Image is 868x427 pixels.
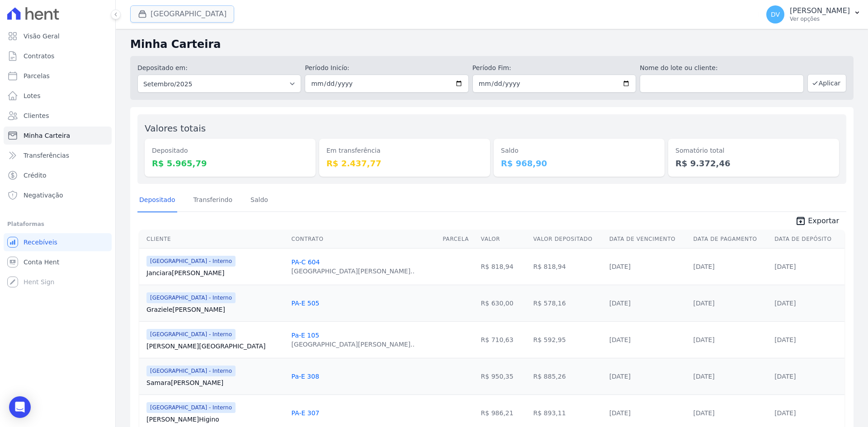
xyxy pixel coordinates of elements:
div: [GEOGRAPHIC_DATA][PERSON_NAME].. [292,340,415,349]
div: [GEOGRAPHIC_DATA][PERSON_NAME].. [292,267,415,276]
td: R$ 710,63 [477,321,530,358]
span: Crédito [24,171,47,180]
a: [DATE] [693,373,714,380]
a: Clientes [4,107,112,125]
a: [DATE] [609,263,631,270]
dd: R$ 2.437,77 [326,157,483,169]
div: Plataformas [7,219,108,230]
a: [DATE] [774,336,796,343]
a: Pa-E 105 [292,332,319,339]
dt: Em transferência [326,146,483,155]
label: Período Fim: [472,63,636,73]
span: [GEOGRAPHIC_DATA] - Interno [146,366,236,376]
a: Contratos [4,47,112,65]
button: [GEOGRAPHIC_DATA] [130,5,234,23]
dt: Somatório total [675,146,832,155]
div: Open Intercom Messenger [9,396,31,418]
span: Parcelas [24,71,50,80]
td: R$ 818,94 [530,248,606,285]
a: Transferindo [192,189,235,212]
a: unarchive Exportar [788,216,846,228]
a: Transferências [4,146,112,164]
td: R$ 592,95 [530,321,606,358]
a: [DATE] [609,300,631,307]
a: Parcelas [4,67,112,85]
td: R$ 818,94 [477,248,530,285]
h2: Minha Carteira [130,36,854,52]
a: [DATE] [774,263,796,270]
span: Contratos [24,52,54,61]
label: Depositado em: [137,64,188,71]
a: Conta Hent [4,253,112,271]
span: Minha Carteira [24,131,70,140]
dd: R$ 9.372,46 [675,157,832,169]
button: Aplicar [807,74,846,92]
span: Negativação [24,191,63,200]
span: DV [771,11,780,18]
a: [DATE] [693,263,714,270]
td: R$ 950,35 [477,358,530,394]
span: Clientes [24,111,49,120]
a: Lotes [4,87,112,105]
span: Conta Hent [24,258,59,267]
a: [DATE] [609,373,631,380]
span: [GEOGRAPHIC_DATA] - Interno [146,402,236,413]
th: Valor [477,230,530,249]
a: Graziele[PERSON_NAME] [146,305,284,314]
a: [DATE] [693,336,714,343]
th: Cliente [139,230,288,249]
a: Samara[PERSON_NAME] [146,378,284,387]
span: [GEOGRAPHIC_DATA] - Interno [146,329,236,340]
span: Transferências [24,151,69,160]
th: Data de Pagamento [689,230,771,249]
label: Nome do lote ou cliente: [640,63,803,73]
th: Parcela [439,230,477,249]
td: R$ 630,00 [477,285,530,321]
dd: R$ 968,90 [501,157,657,169]
td: R$ 885,26 [530,358,606,394]
i: unarchive [795,216,806,226]
th: Data de Vencimento [606,230,690,249]
dt: Saldo [501,146,657,155]
p: [PERSON_NAME] [790,6,850,15]
th: Valor Depositado [530,230,606,249]
label: Valores totais [145,123,206,134]
a: [DATE] [774,300,796,307]
a: Janciara[PERSON_NAME] [146,268,284,277]
button: DV [PERSON_NAME] Ver opções [759,2,868,27]
a: Recebíveis [4,233,112,251]
a: [DATE] [774,373,796,380]
td: R$ 578,16 [530,285,606,321]
a: PA-E 505 [292,300,320,307]
a: [DATE] [693,409,714,417]
a: Depositado [137,189,177,212]
a: Negativação [4,186,112,204]
a: [PERSON_NAME]Higino [146,415,284,424]
span: [GEOGRAPHIC_DATA] - Interno [146,256,236,267]
a: Crédito [4,166,112,184]
span: [GEOGRAPHIC_DATA] - Interno [146,292,236,303]
a: [DATE] [693,300,714,307]
a: Pa-E 308 [292,373,319,380]
dd: R$ 5.965,79 [152,157,308,169]
span: Recebíveis [24,238,57,247]
label: Período Inicío: [305,63,468,73]
a: Saldo [249,189,270,212]
span: Visão Geral [24,32,60,41]
a: PA-E 307 [292,409,320,417]
a: [DATE] [774,409,796,417]
span: Lotes [24,91,41,100]
span: Exportar [808,216,839,226]
th: Data de Depósito [771,230,844,249]
a: Visão Geral [4,27,112,45]
th: Contrato [288,230,439,249]
a: [PERSON_NAME][GEOGRAPHIC_DATA] [146,342,284,351]
p: Ver opções [790,15,850,23]
a: PA-C 604 [292,258,320,266]
a: Minha Carteira [4,127,112,145]
a: [DATE] [609,336,631,343]
a: [DATE] [609,409,631,417]
dt: Depositado [152,146,308,155]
